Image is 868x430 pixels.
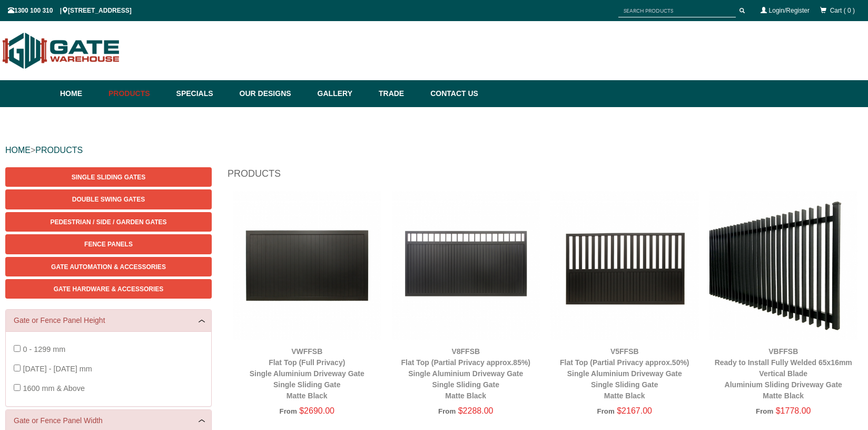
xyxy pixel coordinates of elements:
span: From [756,407,773,415]
a: VBFFSBReady to Install Fully Welded 65x16mm Vertical BladeAluminium Sliding Driveway GateMatte Black [715,347,852,400]
a: Login/Register [769,7,810,14]
a: Single Sliding Gates [5,167,212,187]
img: VWFFSB - Flat Top (Full Privacy) - Single Aluminium Driveway Gate - Single Sliding Gate - Matte B... [233,191,381,340]
a: Trade [373,80,425,107]
img: V5FFSB - Flat Top (Partial Privacy approx.50%) - Single Aluminium Driveway Gate - Single Sliding ... [550,191,699,340]
a: Gate or Fence Panel Height [14,315,203,326]
a: Our Designs [234,80,312,107]
a: VWFFSBFlat Top (Full Privacy)Single Aluminium Driveway GateSingle Sliding GateMatte Black [250,347,364,400]
a: PRODUCTS [35,146,83,155]
a: Home [60,80,103,107]
span: 1300 100 310 | [STREET_ADDRESS] [8,7,132,14]
a: HOME [5,146,31,155]
span: $2288.00 [458,406,494,415]
span: From [280,407,297,415]
a: Gate Automation & Accessories [5,257,212,276]
img: VBFFSB - Ready to Install Fully Welded 65x16mm Vertical Blade - Aluminium Sliding Driveway Gate -... [709,191,858,340]
a: Pedestrian / Side / Garden Gates [5,212,212,232]
a: Gallery [312,80,373,107]
span: Pedestrian / Side / Garden Gates [50,218,166,226]
span: Single Sliding Gates [72,174,145,181]
a: V5FFSBFlat Top (Partial Privacy approx.50%)Single Aluminium Driveway GateSingle Sliding GateMatte... [560,347,689,400]
a: V8FFSBFlat Top (Partial Privacy approx.85%)Single Aluminium Driveway GateSingle Sliding GateMatte... [401,347,530,400]
span: $1778.00 [776,406,811,415]
div: > [5,133,863,167]
span: Gate Hardware & Accessories [54,285,164,293]
span: Fence Panels [84,241,133,248]
span: From [597,407,615,415]
a: Double Swing Gates [5,189,212,209]
a: Specials [171,80,234,107]
a: Products [103,80,171,107]
span: $2167.00 [617,406,652,415]
input: SEARCH PRODUCTS [618,4,736,17]
span: 1600 mm & Above [23,384,85,393]
img: V8FFSB - Flat Top (Partial Privacy approx.85%) - Single Aluminium Driveway Gate - Single Sliding ... [392,191,540,340]
span: Double Swing Gates [72,196,145,203]
h1: Products [228,167,863,186]
span: 0 - 1299 mm [23,345,65,353]
span: Gate Automation & Accessories [51,263,166,271]
span: $2690.00 [299,406,334,415]
span: Cart ( 0 ) [830,7,855,14]
span: From [438,407,456,415]
a: Gate Hardware & Accessories [5,279,212,299]
span: [DATE] - [DATE] mm [23,365,92,373]
a: Contact Us [425,80,478,107]
a: Gate or Fence Panel Width [14,415,203,426]
a: Fence Panels [5,234,212,254]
